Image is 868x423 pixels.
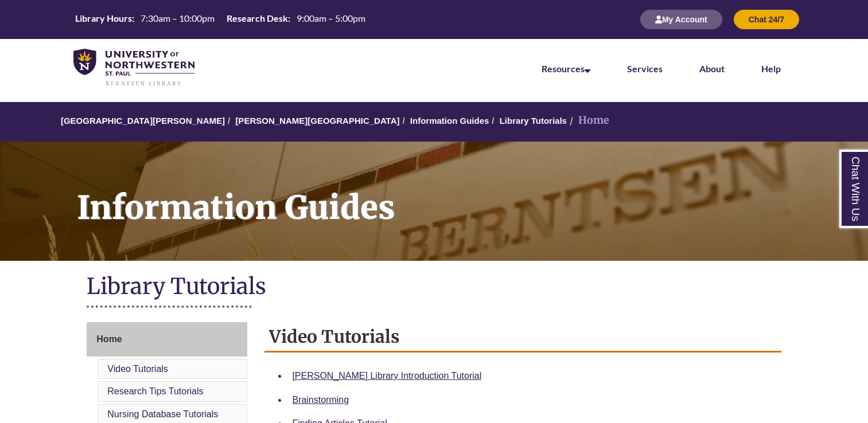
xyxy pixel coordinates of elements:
a: Video Tutorials [107,364,168,374]
a: Library Tutorials [500,116,567,126]
h1: Library Tutorials [87,272,781,303]
h2: Video Tutorials [264,322,781,352]
a: Home [87,322,247,357]
a: Information Guides [410,116,489,126]
a: Services [627,63,663,74]
a: My Account [640,14,722,24]
a: About [699,63,725,74]
a: Nursing Database Tutorials [107,409,218,419]
img: UNWSP Library Logo [73,49,194,87]
a: [PERSON_NAME] Library Introduction Tutorial [292,371,481,381]
span: Home [96,334,122,344]
button: My Account [640,10,722,29]
a: [GEOGRAPHIC_DATA][PERSON_NAME] [61,116,225,126]
li: Home [567,112,609,129]
th: Research Desk: [222,12,292,25]
th: Library Hours: [71,12,136,25]
a: Help [761,63,781,74]
a: [PERSON_NAME][GEOGRAPHIC_DATA] [235,116,399,126]
h1: Information Guides [64,142,868,246]
a: Research Tips Tutorials [107,386,203,396]
span: 7:30am – 10:00pm [141,13,215,23]
a: Resources [542,63,590,74]
a: Hours Today [71,12,370,28]
table: Hours Today [71,12,370,26]
a: Chat 24/7 [734,14,799,24]
span: 9:00am – 5:00pm [297,13,365,23]
a: Brainstorming [292,395,349,405]
button: Chat 24/7 [734,10,799,29]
